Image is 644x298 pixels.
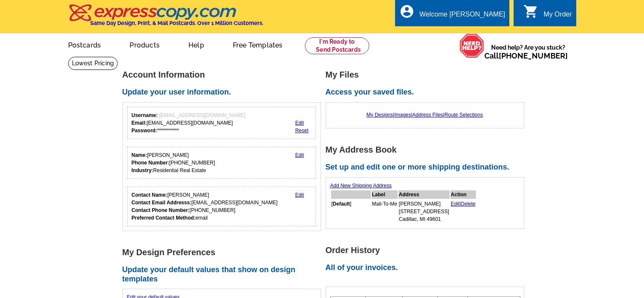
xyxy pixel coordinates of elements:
a: Free Templates [219,34,296,54]
h4: Same Day Design, Print, & Mail Postcards. Over 1 Million Customers. [90,20,263,26]
strong: Contact Email Addresss: [132,200,192,206]
a: shopping_cart My Order [523,9,572,20]
i: account_circle [399,4,415,19]
span: [EMAIL_ADDRESS][DOMAIN_NAME] [159,112,245,118]
a: Products [116,34,173,54]
a: Route Selections [445,112,483,118]
a: [PHONE_NUMBER] [499,51,568,60]
span: Call [484,51,568,60]
td: [ ] [331,200,371,223]
strong: Name: [132,152,147,158]
td: [PERSON_NAME] [STREET_ADDRESS] Cadillac, MI 49601 [398,200,450,223]
strong: Email: [132,120,147,126]
th: Label [372,190,398,199]
a: Edit [451,201,460,207]
span: Need help? Are you stuck? [484,43,572,60]
h1: Account Information [122,70,326,79]
div: [PERSON_NAME] [EMAIL_ADDRESS][DOMAIN_NAME] [PHONE_NUMBER] email [132,191,278,222]
strong: Preferred Contact Method: [132,215,196,221]
a: Add New Shipping Address [330,183,392,189]
h2: Update your default values that show on design templates [122,265,326,284]
a: Address Files [412,112,443,118]
div: Your login information. [127,107,316,139]
b: Default [333,201,350,207]
strong: Contact Name: [132,192,168,198]
h2: Access your saved files. [326,88,529,97]
td: Mail-To-Me [372,200,398,223]
strong: Password: [132,128,158,134]
strong: Username: [132,112,158,118]
img: help [459,33,484,58]
h1: My Address Book [326,145,529,154]
strong: Contact Phone Number: [132,207,190,213]
h1: Order History [326,246,529,255]
h1: My Files [326,70,529,79]
div: Who should we contact regarding order issues? [127,187,316,226]
th: Address [398,190,450,199]
h1: My Design Preferences [122,248,326,257]
h2: All of your invoices. [326,263,529,273]
div: My Order [544,11,572,22]
a: Postcards [55,34,115,54]
h2: Update your user information. [122,88,326,97]
a: Delete [461,201,475,207]
div: Welcome [PERSON_NAME] [420,11,505,22]
div: [PERSON_NAME] [PHONE_NUMBER] Residential Real Estate [132,151,215,174]
h2: Set up and edit one or more shipping destinations. [326,163,529,172]
a: Edit [295,192,304,198]
a: My Designs [367,112,393,118]
strong: Phone Number: [132,160,169,166]
div: Your personal details. [127,147,316,179]
a: Reset [295,128,308,134]
a: Images [394,112,411,118]
i: shopping_cart [523,4,539,19]
td: | [451,200,476,223]
a: Edit [295,152,304,158]
strong: Industry: [132,167,153,173]
a: Edit [295,120,304,126]
a: Help [175,34,218,54]
th: Action [451,190,476,199]
a: Same Day Design, Print, & Mail Postcards. Over 1 Million Customers. [68,10,263,26]
div: | | | [330,107,520,123]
